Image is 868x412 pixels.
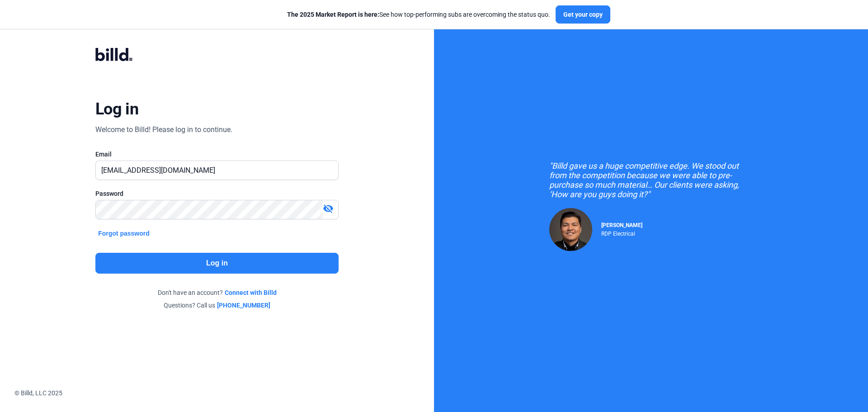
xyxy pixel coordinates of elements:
[549,161,753,199] div: "Billd gave us a huge competitive edge. We stood out from the competition because we were able to...
[601,222,642,228] span: [PERSON_NAME]
[95,301,339,310] div: Questions? Call us
[287,10,550,19] div: See how top-performing subs are overcoming the status quo.
[601,228,642,237] div: RDP Electrical
[95,99,138,119] div: Log in
[549,208,592,251] img: Raul Pacheco
[95,253,339,274] button: Log in
[225,288,277,297] a: Connect with Billd
[95,124,232,135] div: Welcome to Billd! Please log in to continue.
[95,189,339,198] div: Password
[217,301,270,310] a: [PHONE_NUMBER]
[95,288,339,297] div: Don't have an account?
[323,203,334,214] mat-icon: visibility_off
[556,5,610,24] button: Get your copy
[287,11,379,18] span: The 2025 Market Report is here:
[95,228,152,238] button: Forgot password
[95,150,339,159] div: Email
